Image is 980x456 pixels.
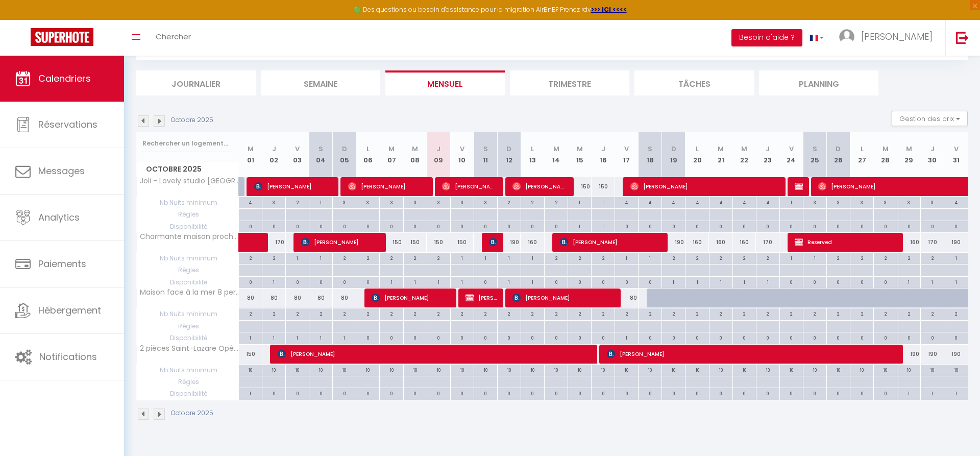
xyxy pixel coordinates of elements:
[591,5,627,14] strong: >>> ICI <<<<
[930,144,935,154] abbr: J
[498,221,521,231] div: 0
[156,31,191,42] span: Chercher
[850,197,873,207] div: 3
[366,144,370,154] abbr: L
[615,221,638,231] div: 0
[780,308,803,318] div: 2
[709,308,732,318] div: 2
[615,197,638,207] div: 4
[685,233,709,252] div: 160
[624,144,629,154] abbr: V
[733,308,756,318] div: 2
[803,221,826,231] div: 0
[498,277,521,286] div: 1
[944,308,968,318] div: 2
[333,289,356,307] div: 80
[648,144,652,154] abbr: S
[309,289,333,307] div: 80
[137,162,238,177] span: Octobre 2025
[239,332,262,342] div: 1
[861,144,864,154] abbr: L
[356,132,380,177] th: 06
[436,144,440,154] abbr: J
[592,177,615,196] div: 150
[874,221,897,231] div: 0
[944,233,968,252] div: 190
[286,289,309,307] div: 80
[639,253,661,262] div: 1
[512,288,614,307] span: [PERSON_NAME]
[662,132,685,177] th: 19
[474,132,497,177] th: 11
[634,70,754,95] li: Tâches
[278,344,591,364] span: [PERSON_NAME]
[403,132,427,177] th: 08
[385,70,505,95] li: Mensuel
[474,308,497,318] div: 2
[309,277,332,286] div: 0
[521,221,544,231] div: 0
[262,132,286,177] th: 02
[427,308,450,318] div: 2
[333,132,356,177] th: 05
[921,308,944,318] div: 2
[356,197,379,207] div: 3
[356,277,379,286] div: 0
[148,20,199,56] a: Chercher
[427,132,450,177] th: 09
[756,197,779,207] div: 4
[944,253,968,262] div: 1
[836,144,841,154] abbr: D
[404,197,427,207] div: 3
[662,221,685,231] div: 0
[592,132,615,177] th: 16
[137,308,238,320] span: Nb Nuits minimum
[897,277,920,286] div: 1
[239,132,262,177] th: 01
[309,308,332,318] div: 2
[662,197,685,207] div: 4
[239,197,262,207] div: 4
[545,221,568,231] div: 0
[639,277,661,286] div: 0
[639,197,661,207] div: 4
[380,253,403,262] div: 2
[372,288,450,307] span: [PERSON_NAME]
[239,221,262,231] div: 0
[171,115,213,125] p: Octobre 2025
[138,233,240,241] span: Charmante maison proche [GEOGRAPHIC_DATA]-[GEOGRAPHIC_DATA]
[356,332,379,342] div: 0
[780,277,803,286] div: 0
[759,70,878,95] li: Planning
[333,197,356,207] div: 3
[780,253,803,262] div: 1
[756,277,779,286] div: 1
[883,144,889,154] abbr: M
[709,253,732,262] div: 2
[874,197,897,207] div: 3
[568,277,591,286] div: 0
[850,277,873,286] div: 0
[356,308,379,318] div: 2
[451,221,474,231] div: 0
[262,308,285,318] div: 2
[839,29,854,44] img: ...
[521,277,544,286] div: 1
[137,209,238,220] span: Règles
[789,144,794,154] abbr: V
[803,277,826,286] div: 0
[592,308,615,318] div: 2
[601,144,605,154] abbr: J
[474,253,497,262] div: 1
[709,221,732,231] div: 0
[944,221,968,231] div: 0
[897,197,920,207] div: 3
[239,253,262,262] div: 2
[662,277,685,286] div: 1
[309,253,332,262] div: 1
[831,20,945,56] a: ... [PERSON_NAME]
[442,177,497,196] span: [PERSON_NAME]
[380,277,403,286] div: 1
[38,72,91,85] span: Calendriers
[474,221,497,231] div: 0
